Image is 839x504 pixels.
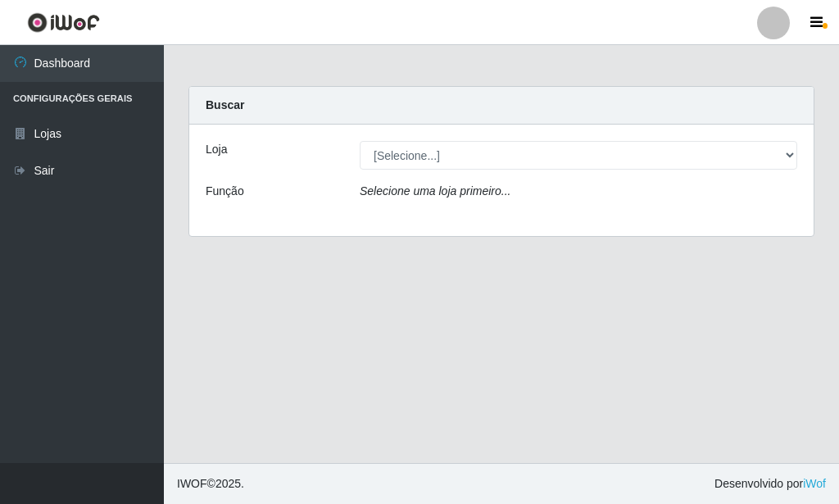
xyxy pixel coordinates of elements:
span: Desenvolvido por [714,475,826,493]
label: Loja [206,141,227,158]
a: iWof [803,477,826,490]
span: IWOF [177,477,207,490]
i: Selecione uma loja primeiro... [360,184,510,198]
label: Função [206,183,244,200]
img: CoreUI Logo [27,12,100,33]
span: © 2025 . [177,475,244,493]
strong: Buscar [206,98,244,111]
